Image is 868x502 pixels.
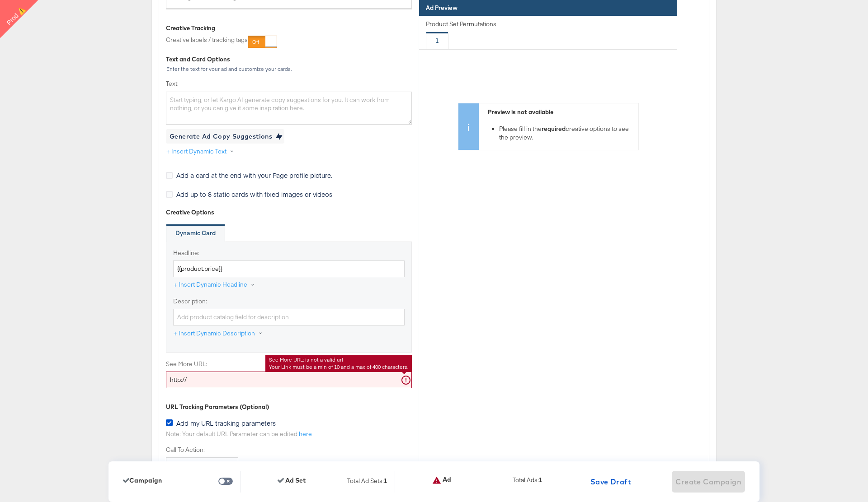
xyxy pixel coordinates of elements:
[166,144,244,160] button: + Insert Dynamic Text
[176,418,276,428] span: Add my URL tracking parameters
[176,171,332,180] span: Add a card at the end with your Page profile picture.
[432,476,451,485] div: Ad
[166,55,412,64] div: Text and Card Options
[384,477,387,489] div: 1
[278,477,306,484] div: Ad Set
[173,325,272,342] button: + Insert Dynamic Description
[269,356,408,363] li: See More URL: is not a valid url
[173,249,405,257] label: Headline:
[166,430,412,438] div: Note: Your default URL Parameter can be edited
[166,36,248,44] label: Creative labels / tracking tags
[173,260,405,277] input: Add product catalog field for headline
[269,363,408,371] li: Your Link must be a min of 10 and a max of 400 characters.
[166,446,238,454] label: Call To Action:
[435,37,439,45] div: 1
[488,108,634,116] div: Preview is not available
[166,79,412,88] label: Text:
[170,131,272,142] div: Generate Ad Copy Suggestions
[166,24,412,33] div: Creative Tracking
[173,277,264,293] button: + Insert Dynamic Headline
[513,476,542,488] div: Total Ads:
[166,129,284,144] button: Generate Ad Copy Suggestions
[419,16,645,32] div: Product Set Permutations
[542,125,566,133] strong: required
[278,477,395,487] div: Ad SetTotal Ad Sets:1
[432,476,550,488] div: AdTotal Ads:1
[173,309,405,325] input: Add product catalog field for description
[587,471,635,493] button: Save Draft
[166,403,270,411] div: URL Tracking Parameters (Optional)
[539,476,542,490] div: 1
[347,477,387,487] div: Total Ad Sets:
[176,190,332,199] span: Add up to 8 static cards with fixed images or videos
[123,477,162,484] div: Campaign
[499,125,634,141] li: Please fill in the creative options to see the preview.
[426,4,458,12] strong: Ad Preview
[166,360,412,368] label: See More URL:
[166,66,412,72] div: Enter the text for your ad and customize your cards.
[173,297,405,306] label: Description:
[166,208,412,217] div: Creative Options
[590,475,632,488] span: Save Draft
[166,372,412,388] input: Add URL that will be shown to people who see your ad
[299,430,312,438] button: here
[175,229,216,237] strong: Dynamic Card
